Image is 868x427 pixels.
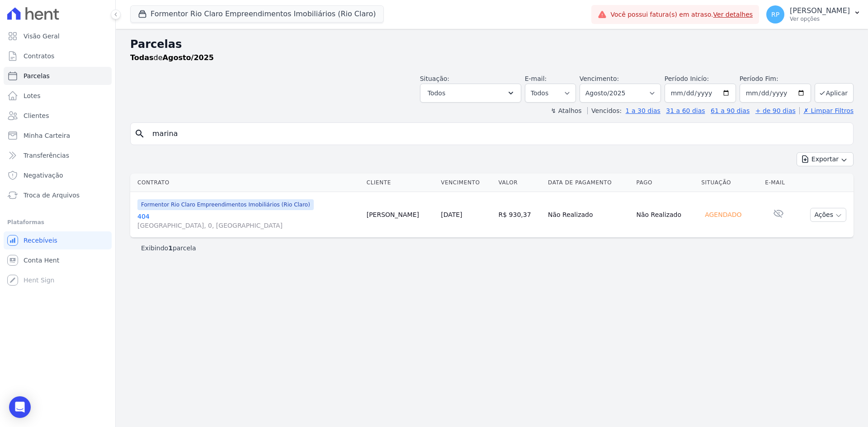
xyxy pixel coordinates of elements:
a: ✗ Limpar Filtros [799,107,854,114]
p: Exibindo parcela [141,244,196,253]
a: + de 90 dias [755,107,796,114]
th: Vencimento [437,174,495,192]
div: Agendado [701,208,745,221]
button: Exportar [797,152,854,166]
td: Não Realizado [544,192,633,238]
i: search [134,128,145,139]
span: [GEOGRAPHIC_DATA], 0, [GEOGRAPHIC_DATA] [137,221,359,230]
a: Contratos [4,47,112,65]
span: Clientes [24,111,49,120]
th: Contrato [130,174,363,192]
a: Recebíveis [4,231,112,249]
label: Vencimento: [580,75,619,82]
a: Ver detalhes [713,11,753,18]
td: R$ 930,37 [495,192,544,238]
button: Aplicar [815,83,854,103]
div: Plataformas [7,217,108,228]
label: Período Fim: [740,74,811,84]
div: Open Intercom Messenger [9,396,31,418]
a: 1 a 30 dias [626,107,660,114]
th: Pago [633,174,698,192]
a: 31 a 60 dias [666,107,705,114]
td: Não Realizado [633,192,698,238]
a: Visão Geral [4,27,112,45]
b: 1 [168,244,173,252]
input: Buscar por nome do lote ou do cliente [147,125,849,143]
label: Situação: [420,75,449,82]
th: E-mail [761,174,795,192]
a: 61 a 90 dias [711,107,750,114]
a: Transferências [4,146,112,164]
span: Formentor Rio Claro Empreendimentos Imobiliários (Rio Claro) [137,199,314,210]
span: Negativação [24,171,63,180]
span: Todos [428,88,445,99]
span: Troca de Arquivos [24,191,80,200]
span: Parcelas [24,71,50,80]
span: Transferências [24,151,69,160]
a: Lotes [4,87,112,105]
label: Vencidos: [587,107,622,114]
a: 404[GEOGRAPHIC_DATA], 0, [GEOGRAPHIC_DATA] [137,212,359,230]
span: Conta Hent [24,256,59,265]
th: Valor [495,174,544,192]
span: Recebíveis [24,236,57,245]
th: Cliente [363,174,438,192]
span: RP [771,11,779,18]
p: Ver opções [790,15,850,23]
strong: Agosto/2025 [163,53,214,62]
a: Troca de Arquivos [4,186,112,204]
label: E-mail: [525,75,547,82]
button: Ações [810,208,846,222]
a: Clientes [4,107,112,125]
span: Você possui fatura(s) em atraso. [610,10,753,19]
th: Data de Pagamento [544,174,633,192]
th: Situação [698,174,761,192]
h2: Parcelas [130,36,854,52]
label: ↯ Atalhos [551,107,581,114]
button: RP [PERSON_NAME] Ver opções [759,2,868,27]
button: Todos [420,84,521,103]
strong: Todas [130,53,154,62]
button: Formentor Rio Claro Empreendimentos Imobiliários (Rio Claro) [130,5,384,23]
span: Visão Geral [24,32,60,41]
a: Conta Hent [4,251,112,269]
a: [DATE] [441,211,462,218]
a: Parcelas [4,67,112,85]
p: [PERSON_NAME] [790,6,850,15]
label: Período Inicío: [665,75,709,82]
td: [PERSON_NAME] [363,192,438,238]
a: Minha Carteira [4,127,112,145]
span: Contratos [24,52,54,61]
span: Lotes [24,91,41,100]
a: Negativação [4,166,112,184]
p: de [130,52,214,63]
span: Minha Carteira [24,131,70,140]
